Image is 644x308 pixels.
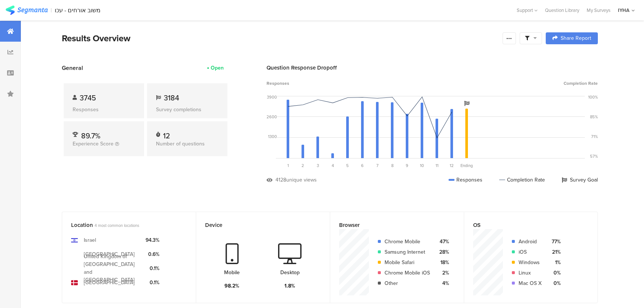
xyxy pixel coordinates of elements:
[205,221,309,229] div: Device
[146,236,159,244] div: 94.3%
[436,238,449,246] div: 47%
[62,32,499,45] div: Results Overview
[224,269,240,276] div: Mobile
[436,163,439,169] span: 11
[280,269,300,276] div: Desktop
[588,94,598,100] div: 100%
[385,279,430,287] div: Other
[284,282,295,290] div: 1.8%
[346,163,349,169] span: 5
[339,221,443,229] div: Browser
[449,176,482,184] div: Responses
[385,259,430,266] div: Mobile Safari
[519,259,542,266] div: Windows
[385,248,430,256] div: Samsung Internet
[84,236,96,244] div: Israel
[84,250,135,258] div: [GEOGRAPHIC_DATA]
[6,6,48,15] img: segmanta logo
[499,176,545,184] div: Completion Rate
[224,282,239,290] div: 98.2%
[548,269,561,277] div: 0%
[436,248,449,256] div: 28%
[464,101,469,106] i: Survey Goal
[163,130,170,138] div: 12
[317,163,319,169] span: 3
[583,7,614,14] a: My Surveys
[591,134,598,139] div: 71%
[81,130,101,141] span: 89.7%
[156,106,219,113] div: Survey completions
[391,163,393,169] span: 8
[146,250,159,258] div: 0.6%
[519,238,542,246] div: Android
[332,163,334,169] span: 4
[618,7,629,14] div: IYHA
[519,269,542,277] div: Linux
[590,114,598,120] div: 85%
[55,7,101,14] div: משוב אורחים - עכו
[286,176,317,184] div: unique views
[267,80,289,87] span: Responses
[211,64,224,72] div: Open
[287,163,289,169] span: 1
[548,238,561,246] div: 77%
[561,36,591,41] span: Share Report
[406,163,408,169] span: 9
[548,248,561,256] div: 21%
[146,264,159,272] div: 0.1%
[361,163,364,169] span: 6
[590,153,598,159] div: 57%
[267,114,277,120] div: 2600
[275,176,286,184] div: 4128
[541,7,583,14] a: Question Library
[473,221,576,229] div: OS
[267,94,277,100] div: 3900
[267,64,598,72] div: Question Response Dropoff
[450,163,454,169] span: 12
[73,140,114,148] span: Experience Score
[95,222,139,228] span: 4 most common locations
[164,92,179,103] span: 3184
[519,279,542,287] div: Mac OS X
[519,248,542,256] div: iOS
[146,279,159,286] div: 0.1%
[436,269,449,277] div: 2%
[562,176,598,184] div: Survey Goal
[548,259,561,266] div: 1%
[564,80,598,87] span: Completion Rate
[268,134,277,139] div: 1300
[459,163,474,169] div: Ending
[84,253,140,284] div: United Kingdom of [GEOGRAPHIC_DATA] and [GEOGRAPHIC_DATA]
[302,163,304,169] span: 2
[80,92,96,103] span: 3745
[436,279,449,287] div: 4%
[517,4,538,16] div: Support
[51,6,52,15] div: |
[156,140,205,148] span: Number of questions
[420,163,424,169] span: 10
[84,279,135,286] div: [GEOGRAPHIC_DATA]
[548,279,561,287] div: 0%
[71,221,175,229] div: Location
[73,106,135,113] div: Responses
[385,269,430,277] div: Chrome Mobile iOS
[436,259,449,266] div: 18%
[385,238,430,246] div: Chrome Mobile
[62,64,83,72] span: General
[376,163,379,169] span: 7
